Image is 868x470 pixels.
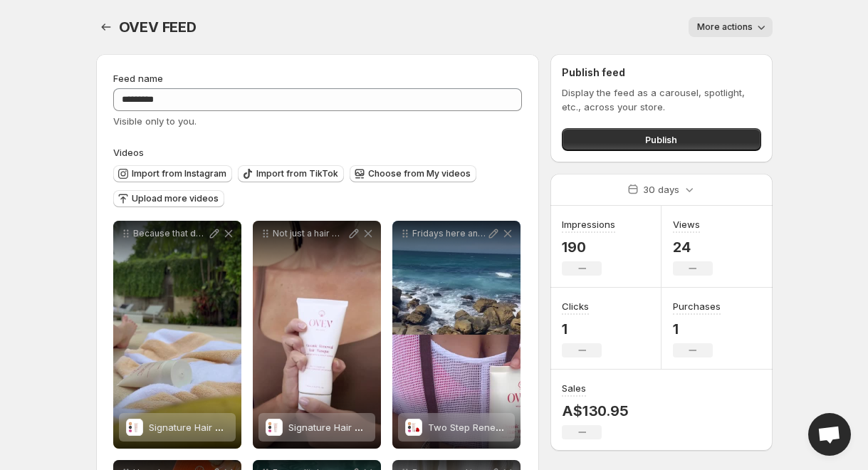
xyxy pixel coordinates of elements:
p: 1 [673,320,721,338]
p: Fridays here and your hairs ready for the weekend adventure Whether youre jetting off to a new de... [412,228,486,239]
p: A$130.95 [562,402,628,419]
span: Signature Hair Masque [149,422,251,433]
p: 190 [562,239,615,256]
button: Publish [562,128,760,151]
div: Open chat [808,413,851,456]
h2: Publish feed [562,66,760,80]
span: Videos [113,147,144,158]
span: Choose from My videos [368,168,471,179]
span: Upload more videos [132,193,219,204]
span: Publish [645,132,677,147]
span: Import from Instagram [132,168,226,179]
span: Feed name [113,73,163,84]
span: OVEV FEED [119,19,197,36]
span: Import from TikTok [256,168,338,179]
h3: Sales [562,381,586,395]
span: Visible only to you. [113,115,197,127]
p: Not just a hair mask its scalp therapy Our award-winning formula isnt here to simply smooth your ... [273,228,347,239]
button: More actions [689,17,773,37]
p: 1 [562,320,602,338]
span: More actions [697,21,753,33]
p: Because that dull lifeless hair feeling Yeah we dont do that Our OVEV Hair Masque is rich creamy ... [133,228,207,239]
button: Upload more videos [113,190,224,207]
div: Not just a hair mask its scalp therapy Our award-winning formula isnt here to simply smooth your ... [253,221,381,449]
p: 24 [673,239,713,256]
h3: Views [673,217,700,231]
p: Display the feed as a carousel, spotlight, etc., across your store. [562,85,760,114]
button: Choose from My videos [350,165,476,182]
button: Import from Instagram [113,165,232,182]
button: Settings [96,17,116,37]
h3: Impressions [562,217,615,231]
h3: Clicks [562,299,589,313]
h3: Purchases [673,299,721,313]
div: Fridays here and your hairs ready for the weekend adventure Whether youre jetting off to a new de... [392,221,521,449]
p: 30 days [643,182,679,197]
span: Signature Hair Masque [288,422,390,433]
div: Because that dull lifeless hair feeling Yeah we dont do that Our OVEV Hair Masque is rich creamy ... [113,221,241,449]
button: Import from TikTok [238,165,344,182]
span: Two Step Renewal Bundle [428,422,545,433]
